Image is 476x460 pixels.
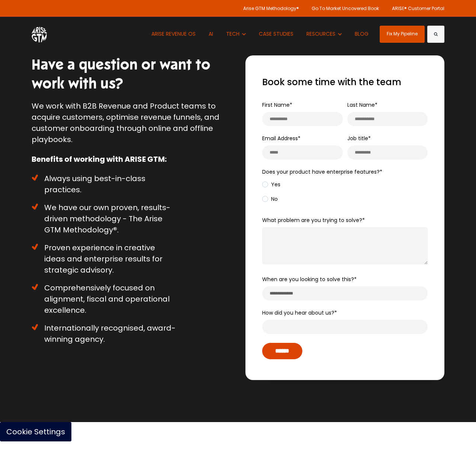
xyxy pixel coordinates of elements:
[380,26,425,43] a: Fix My Pipeline
[347,101,375,109] span: Last Name
[32,55,232,94] h2: Have a question or want to work with us?
[262,216,362,224] span: What problem are you trying to solve?
[32,100,232,145] p: We work with B2B Revenue and Product teams to acquire customers, optimise revenue funnels, and cu...
[262,276,354,283] span: When are you looking to solve this?
[32,242,177,276] li: Proven experience in creative ideas and enterprise results for strategic advisory.
[262,76,428,88] h3: Book some time with the team
[146,17,201,51] a: ARISE REVENUE OS
[32,322,177,345] li: Internationally recognised, award-winning agency.
[32,173,177,195] li: Always using best-in-class practices.
[221,17,251,51] button: Show submenu for TECH TECH
[262,101,290,109] span: First Name
[32,154,167,164] strong: Benefits of working with ARISE GTM:
[262,196,278,203] span: No
[32,26,47,42] img: ARISE GTM logo (1) white
[427,26,444,43] button: Search
[306,30,335,38] span: RESOURCES
[262,135,298,142] span: Email Address
[347,135,368,142] span: Job title
[262,168,380,176] span: Does your product have enterprise features?
[226,30,239,38] span: TECH
[349,17,374,51] a: BLOG
[32,202,177,235] li: We have our own proven, results-driven methodology - The Arise GTM Methodology .
[262,181,280,188] span: Yes
[32,282,177,316] li: Comprehensively focused on alignment, fiscal and operational excellence.
[253,17,299,51] a: CASE STUDIES
[262,309,334,316] span: How did you hear about us?
[301,17,347,51] button: Show submenu for RESOURCES RESOURCES
[203,17,219,51] a: AI
[146,17,374,51] nav: Desktop navigation
[306,30,307,30] span: Show submenu for RESOURCES
[113,225,117,235] strong: ®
